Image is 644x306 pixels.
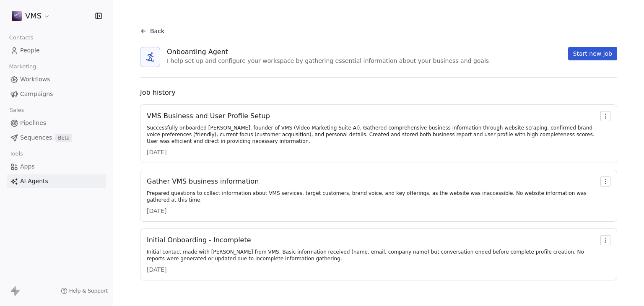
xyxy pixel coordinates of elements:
span: VMS [25,10,42,21]
span: Back [150,27,164,35]
a: People [7,44,106,57]
button: Start new job [568,47,617,60]
button: VMS [10,9,52,23]
div: VMS Business and User Profile Setup [147,111,597,121]
a: AI Agents [7,174,106,188]
span: Marketing [5,60,40,73]
span: AI Agents [20,177,48,186]
div: Prepared questions to collect information about VMS services, target customers, brand voice, and ... [147,190,597,203]
a: SequencesBeta [7,131,106,145]
span: Sales [6,104,28,117]
div: Successfully onboarded [PERSON_NAME], founder of VMS (Video Marketing Suite AI). Gathered compreh... [147,124,597,145]
span: Sequences [20,133,52,142]
span: Apps [20,162,35,171]
a: Workflows [7,73,106,86]
a: Apps [7,160,106,174]
div: Onboarding Agent [167,47,489,57]
span: Workflows [20,75,50,84]
span: Help & Support [69,288,108,294]
div: Job history [140,88,617,98]
div: [DATE] [147,148,597,156]
a: Help & Support [61,288,108,294]
div: I help set up and configure your workspace by gathering essential information about your business... [167,57,489,65]
div: Initial contact made with [PERSON_NAME] from VMS. Basic information received (name, email, compan... [147,249,597,262]
a: Campaigns [7,87,106,101]
span: Pipelines [20,119,46,127]
div: Gather VMS business information [147,176,597,187]
img: VMS-logo.jpeg [12,11,22,21]
div: Initial Onboarding - Incomplete [147,235,597,245]
div: [DATE] [147,207,597,215]
a: Pipelines [7,116,106,130]
span: Campaigns [20,90,53,99]
span: Contacts [5,31,37,44]
span: People [20,46,40,55]
div: [DATE] [147,265,597,274]
span: Tools [6,148,26,160]
span: Beta [55,134,72,142]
